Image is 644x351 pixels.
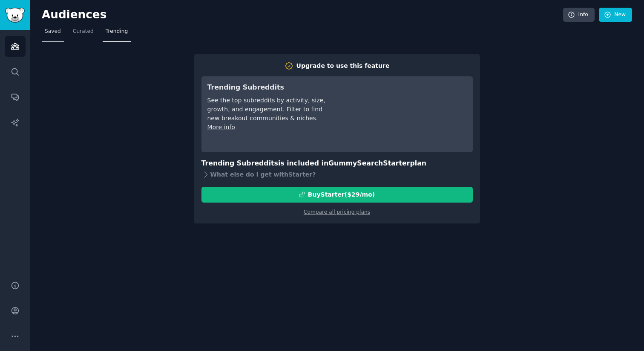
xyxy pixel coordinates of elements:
[201,158,473,169] h3: Trending Subreddits is included in plan
[296,61,390,70] div: Upgrade to use this feature
[201,187,473,203] button: BuyStarter($29/mo)
[304,209,370,215] a: Compare all pricing plans
[599,8,632,22] a: New
[103,25,131,42] a: Trending
[42,25,64,42] a: Saved
[563,8,595,22] a: Info
[339,82,467,146] iframe: YouTube video player
[201,169,473,181] div: What else do I get with Starter ?
[207,124,235,131] a: More info
[42,8,563,22] h2: Audiences
[45,28,61,35] span: Saved
[106,28,128,35] span: Trending
[70,25,97,42] a: Curated
[207,82,327,93] h3: Trending Subreddits
[5,8,25,23] img: GummySearch logo
[328,159,410,167] span: GummySearch Starter
[308,190,375,199] div: Buy Starter ($ 29 /mo )
[207,96,327,123] div: See the top subreddits by activity, size, growth, and engagement. Filter to find new breakout com...
[73,28,94,35] span: Curated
